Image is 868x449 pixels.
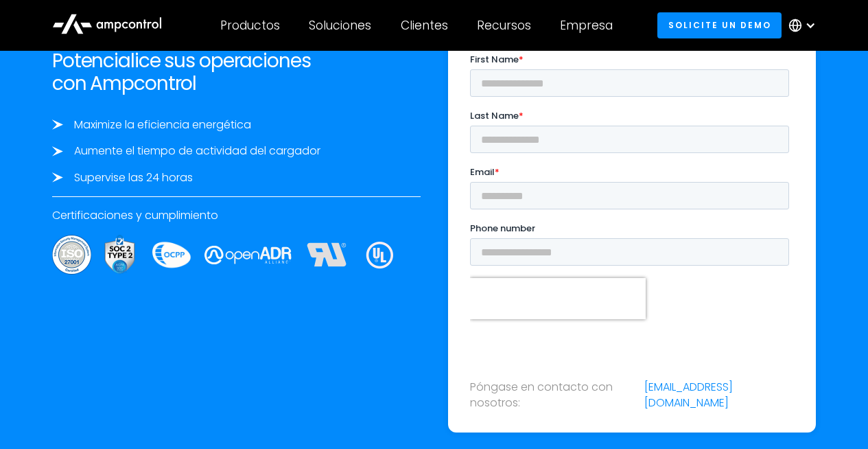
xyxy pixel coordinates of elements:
[470,53,795,325] iframe: Form 0
[309,18,371,33] div: Soluciones
[644,380,794,411] a: [EMAIL_ADDRESS][DOMAIN_NAME]
[560,18,613,33] div: Empresa
[657,12,782,38] a: Solicite un demo
[52,208,421,223] div: Certificaciones y cumplimiento
[401,18,448,33] div: Clientes
[74,117,251,133] div: Maximize la eficiencia energética
[220,18,280,33] div: Productos
[470,380,640,411] div: Póngase en contacto con nosotros:
[477,18,531,33] div: Recursos
[74,143,320,159] div: Aumente el tiempo de actividad del cargador
[52,49,421,95] h2: Potencialice sus operaciones con Ampcontrol
[74,170,193,185] div: Supervise las 24 horas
